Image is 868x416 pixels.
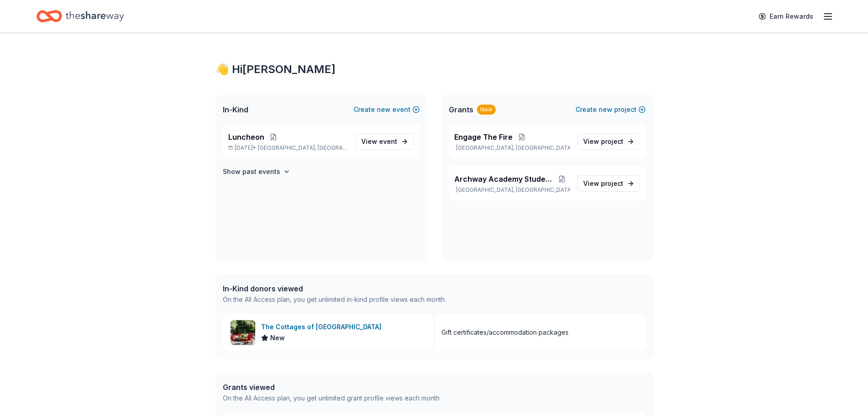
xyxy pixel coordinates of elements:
[583,178,623,189] span: View
[223,166,280,177] h4: Show past events
[575,104,646,115] button: Createnewproject
[261,321,385,332] div: The Cottages of [GEOGRAPHIC_DATA]
[442,327,569,338] div: Gift certificates/accommodation packages
[223,283,446,294] div: In-Kind donors viewed
[601,179,623,187] span: project
[216,62,653,77] div: 👋 Hi [PERSON_NAME]
[228,132,264,142] span: Luncheon
[223,393,441,404] div: On the All Access plan, you get unlimited grant profile views each month.
[377,104,390,115] span: new
[454,144,570,152] p: [GEOGRAPHIC_DATA], [GEOGRAPHIC_DATA]
[36,5,124,27] a: Home
[583,136,623,147] span: View
[753,8,819,25] a: Earn Rewards
[379,137,397,145] span: event
[577,133,640,150] a: View project
[223,104,248,115] span: In-Kind
[577,175,640,192] a: View project
[228,144,348,152] p: [DATE] •
[223,294,446,305] div: On the All Access plan, you get unlimited in-kind profile views each month.
[454,174,555,184] span: Archway Academy Student Fund
[355,133,414,150] a: View event
[454,132,513,142] span: Engage The Fire
[223,166,290,177] button: Show past events
[258,144,348,152] span: [GEOGRAPHIC_DATA], [GEOGRAPHIC_DATA]
[361,136,397,147] span: View
[599,104,612,115] span: new
[223,382,441,393] div: Grants viewed
[454,186,570,194] p: [GEOGRAPHIC_DATA], [GEOGRAPHIC_DATA]
[449,104,473,115] span: Grants
[270,332,285,343] span: New
[231,320,255,345] img: Image for The Cottages of Napa Valley
[601,137,623,145] span: project
[477,105,496,115] div: New
[354,104,420,115] button: Createnewevent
